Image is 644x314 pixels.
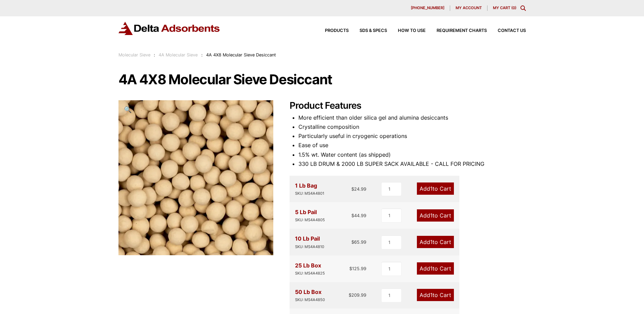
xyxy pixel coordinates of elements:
[487,29,526,33] a: Contact Us
[456,6,482,10] span: My account
[159,52,198,57] a: 4A Molecular Sieve
[411,6,444,10] span: [PHONE_NUMBER]
[325,29,349,33] span: Products
[430,265,433,272] span: 1
[118,72,526,87] h1: 4A 4X8 Molecular Sieve Desiccant
[154,52,155,57] span: :
[430,212,433,219] span: 1
[295,297,325,303] div: SKU: MS4A4850
[295,287,325,303] div: 50 Lb Box
[295,181,324,197] div: 1 Lb Bag
[298,113,526,122] li: More efficient than older silica gel and alumina desiccants
[387,29,426,33] a: How to Use
[398,29,426,33] span: How to Use
[298,159,526,169] li: 330 LB DRUM & 2000 LB SUPER SACK AVAILABLE - CALL FOR PRICING
[295,208,325,223] div: 5 Lb Pail
[351,186,366,192] bdi: 24.99
[430,185,433,192] span: 1
[118,52,150,57] a: Molecular Sieve
[295,261,325,277] div: 25 Lb Box
[351,239,354,245] span: $
[118,22,220,35] img: Delta Adsorbents
[351,186,354,192] span: $
[450,5,487,11] a: My account
[351,213,366,218] bdi: 44.99
[349,266,352,271] span: $
[349,29,387,33] a: SDS & SPECS
[298,122,526,132] li: Crystalline composition
[513,5,515,10] span: 0
[360,29,387,33] span: SDS & SPECS
[314,29,349,33] a: Products
[520,5,526,11] div: Toggle Modal Content
[437,29,487,33] span: Requirement Charts
[118,100,137,119] a: View full-screen image gallery
[498,29,526,33] span: Contact Us
[430,292,433,298] span: 1
[351,213,354,218] span: $
[298,141,526,150] li: Ease of use
[295,234,324,250] div: 10 Lb Pail
[493,5,516,10] a: My Cart (0)
[118,174,273,180] a: 4A 4X8 Molecular Sieve Desiccant
[430,239,433,245] span: 1
[417,289,454,301] a: Add1to Cart
[206,52,276,57] span: 4A 4X8 Molecular Sieve Desiccant
[405,5,450,11] a: [PHONE_NUMBER]
[201,52,203,57] span: :
[298,150,526,159] li: 1.5% wt. Water content (as shipped)
[349,292,351,298] span: $
[349,292,366,298] bdi: 209.99
[118,100,273,255] img: 4A 4X8 Molecular Sieve Desiccant
[351,239,366,245] bdi: 65.99
[349,266,366,271] bdi: 125.99
[124,106,132,113] span: 🔍
[295,270,325,277] div: SKU: MS4A4825
[295,190,324,197] div: SKU: MS4A4801
[426,29,487,33] a: Requirement Charts
[295,217,325,223] div: SKU: MS4A4805
[290,100,526,111] h2: Product Features
[417,236,454,248] a: Add1to Cart
[417,182,454,195] a: Add1to Cart
[417,209,454,222] a: Add1to Cart
[417,262,454,275] a: Add1to Cart
[295,244,324,250] div: SKU: MS4A4810
[298,132,526,141] li: Particularly useful in cryogenic operations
